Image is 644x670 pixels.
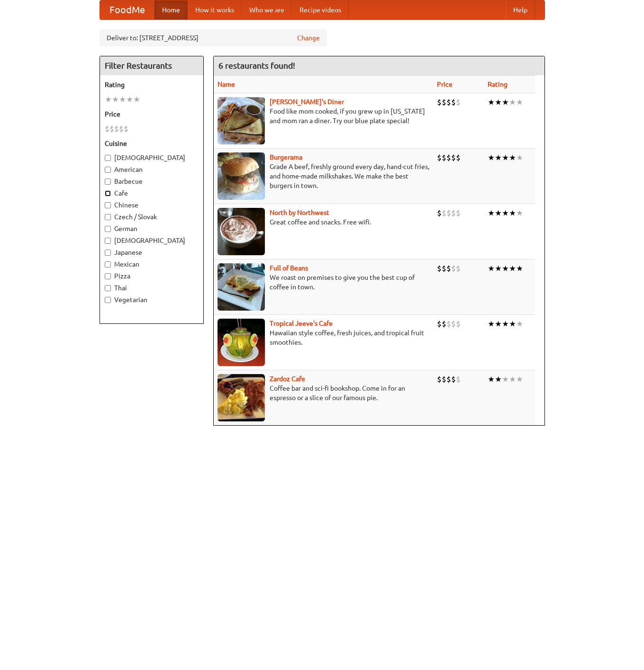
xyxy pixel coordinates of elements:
[105,212,199,222] label: Czech / Slovak
[270,209,329,216] b: North by Northwest
[495,374,502,384] li: ★
[509,208,516,218] li: ★
[105,214,111,220] input: Czech / Slovak
[488,208,495,218] li: ★
[495,97,502,107] li: ★
[105,224,199,233] label: German
[437,152,442,163] li: $
[451,152,456,163] li: $
[100,56,203,75] h4: Filter Restaurants
[495,208,502,218] li: ★
[516,208,523,218] li: ★
[270,98,344,106] a: [PERSON_NAME]'s Diner
[442,263,446,274] li: $
[105,238,111,244] input: [DEMOGRAPHIC_DATA]
[488,319,495,329] li: ★
[109,124,114,134] li: $
[105,155,111,161] input: [DEMOGRAPHIC_DATA]
[502,97,509,107] li: ★
[509,263,516,274] li: ★
[502,152,509,163] li: ★
[437,208,442,218] li: $
[446,319,451,329] li: $
[270,375,305,383] b: Zardoz Cafe
[105,165,199,174] label: American
[218,208,265,255] img: north.jpg
[442,319,446,329] li: $
[105,271,199,281] label: Pizza
[105,248,199,257] label: Japanese
[119,124,124,134] li: $
[292,0,349,19] a: Recipe videos
[126,94,133,105] li: ★
[270,153,302,161] a: Burgerama
[456,208,461,218] li: $
[154,0,188,19] a: Home
[218,319,265,366] img: jeeves.jpg
[451,319,456,329] li: $
[242,0,292,19] a: Who we are
[442,208,446,218] li: $
[105,236,199,245] label: [DEMOGRAPHIC_DATA]
[105,139,199,148] h5: Cuisine
[456,374,461,384] li: $
[509,97,516,107] li: ★
[502,374,509,384] li: ★
[105,179,111,185] input: Barbecue
[218,328,429,347] p: Hawaiian style coffee, fresh juices, and tropical fruit smoothies.
[437,263,442,274] li: $
[442,97,446,107] li: $
[105,153,199,162] label: [DEMOGRAPHIC_DATA]
[105,94,112,105] li: ★
[112,94,119,105] li: ★
[437,319,442,329] li: $
[446,374,451,384] li: $
[105,167,111,173] input: American
[506,0,535,19] a: Help
[509,374,516,384] li: ★
[105,283,199,293] label: Thai
[488,152,495,163] li: ★
[495,152,502,163] li: ★
[451,208,456,218] li: $
[114,124,119,134] li: $
[488,80,508,88] a: Rating
[218,217,429,227] p: Great coffee and snacks. Free wifi.
[495,263,502,274] li: ★
[502,319,509,329] li: ★
[218,107,429,125] p: Food like mom cooked, if you grew up in [US_STATE] and mom ran a diner. Try our blue plate special!
[442,152,446,163] li: $
[105,188,199,198] label: Cafe
[105,177,199,186] label: Barbecue
[451,263,456,274] li: $
[218,263,265,311] img: beans.jpg
[516,263,523,274] li: ★
[451,97,456,107] li: $
[437,80,453,88] a: Price
[218,384,429,402] p: Coffee bar and sci-fi bookshop. Come in for an espresso or a slice of our famous pie.
[218,273,429,292] p: We roast on premises to give you the best cup of coffee in town.
[456,97,461,107] li: $
[488,374,495,384] li: ★
[100,29,327,46] div: Deliver to: [STREET_ADDRESS]
[105,124,109,134] li: $
[105,261,111,268] input: Mexican
[105,80,199,89] h5: Rating
[446,263,451,274] li: $
[100,0,154,19] a: FoodMe
[488,97,495,107] li: ★
[105,285,111,291] input: Thai
[105,109,199,119] h5: Price
[297,33,320,43] a: Change
[516,97,523,107] li: ★
[502,208,509,218] li: ★
[218,80,235,88] a: Name
[105,259,199,269] label: Mexican
[446,97,451,107] li: $
[437,374,442,384] li: $
[218,61,295,70] ng-pluralize: 6 restaurants found!
[188,0,242,19] a: How it works
[105,202,111,208] input: Chinese
[119,94,126,105] li: ★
